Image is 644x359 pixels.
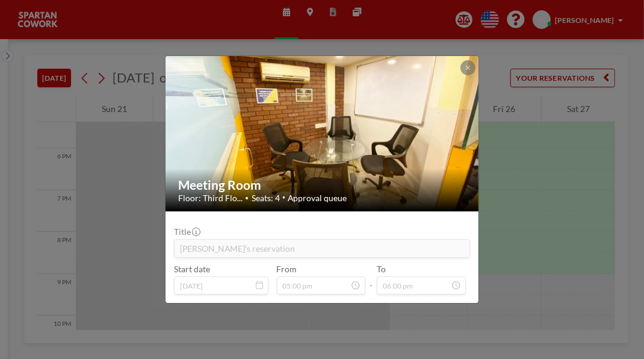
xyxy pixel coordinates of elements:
[246,194,249,202] span: •
[377,264,386,274] label: To
[174,264,210,274] label: Start date
[178,177,467,193] h2: Meeting Room
[175,240,469,258] input: (No title)
[282,195,285,201] span: •
[166,16,479,252] img: 537.jpg
[174,226,199,237] label: Title
[370,268,373,291] span: -
[277,264,297,274] label: From
[288,193,347,203] span: Approval queue
[178,193,243,203] span: Floor: Third Flo...
[252,193,280,203] span: Seats: 4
